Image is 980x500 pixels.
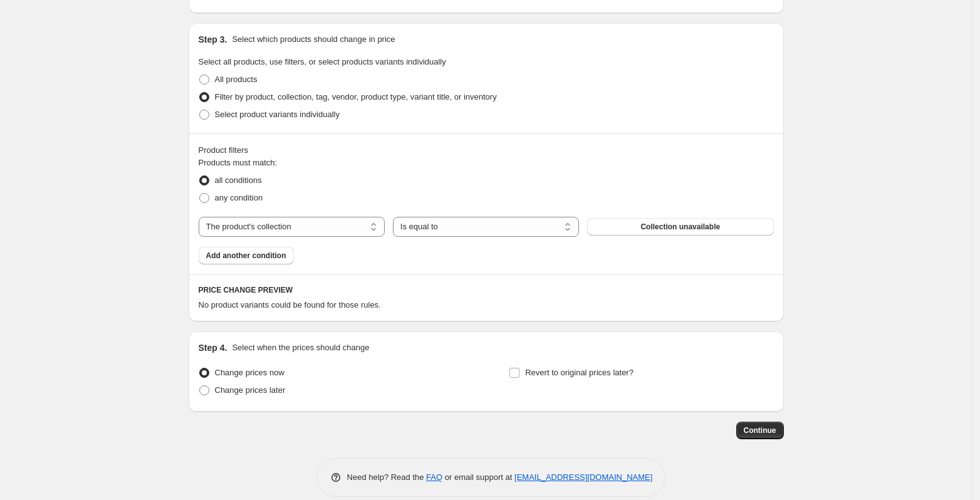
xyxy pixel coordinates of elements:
[736,422,784,439] button: Continue
[587,218,773,236] button: Collection unavailable
[199,300,381,310] span: No product variants could be found for those rules.
[199,158,278,167] span: Products must match:
[215,75,258,84] span: All products
[744,425,776,435] span: Continue
[640,222,720,232] span: Collection unavailable
[215,92,497,102] span: Filter by product, collection, tag, vendor, product type, variant title, or inventory
[199,285,774,295] h6: PRICE CHANGE PREVIEW
[215,368,284,377] span: Change prices now
[215,175,262,185] span: all conditions
[215,110,340,119] span: Select product variants individually
[232,33,395,46] p: Select which products should change in price
[199,57,446,66] span: Select all products, use filters, or select products variants individually
[199,247,294,264] button: Add another condition
[442,472,514,482] span: or email support at
[215,385,286,395] span: Change prices later
[199,33,227,46] h2: Step 3.
[514,472,652,482] a: [EMAIL_ADDRESS][DOMAIN_NAME]
[199,341,227,354] h2: Step 4.
[206,251,286,261] span: Add another condition
[426,472,442,482] a: FAQ
[347,472,427,482] span: Need help? Read the
[232,341,369,354] p: Select when the prices should change
[199,144,774,157] div: Product filters
[215,193,263,202] span: any condition
[525,368,633,377] span: Revert to original prices later?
